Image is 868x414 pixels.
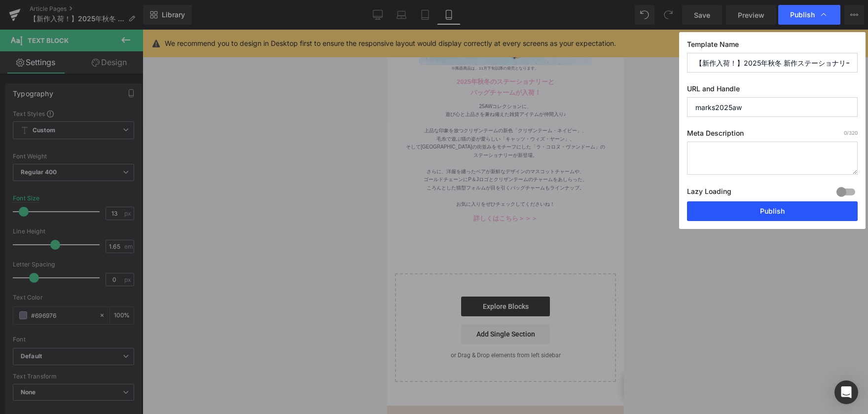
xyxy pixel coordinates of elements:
p: or Drag & Drop elements from left sidebar [24,322,213,329]
span: 0 [844,130,847,136]
div: Open Intercom Messenger [834,380,858,404]
b: バッグチャームが入荷！ [83,59,154,67]
label: URL and Handle [687,84,858,97]
b: 2025年秋冬のステーショナリーと [70,48,167,56]
a: Add Single Section [74,295,163,314]
p: ※陶器商品は、11月下旬以降の発売となります。 [64,36,222,42]
label: Lazy Loading [687,185,731,201]
a: 詳しくはこちら＞＞＞ [86,185,150,192]
a: Explore Blocks [74,267,163,287]
span: Publish [790,10,815,19]
button: Publish [687,201,858,221]
label: Meta Description [687,129,858,142]
label: Template Name [687,40,858,53]
span: /320 [844,130,858,136]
